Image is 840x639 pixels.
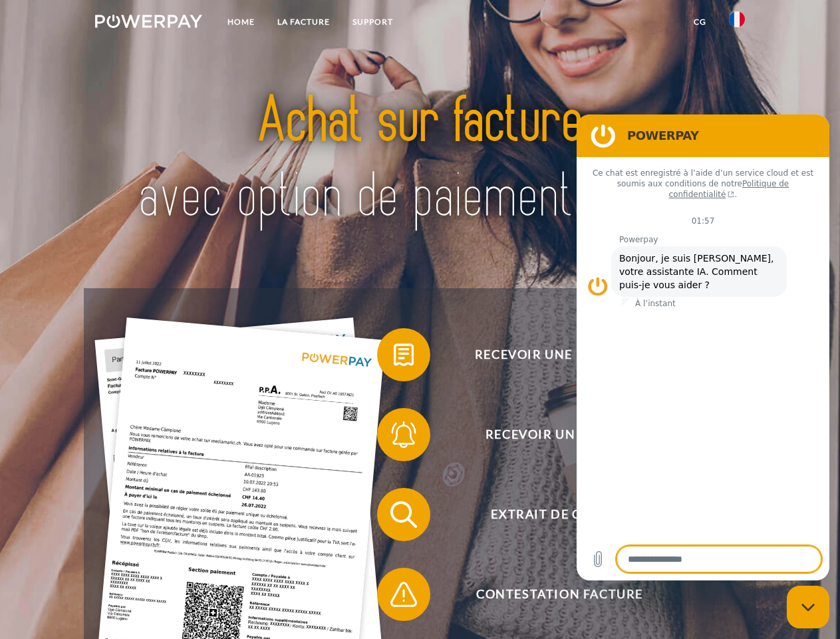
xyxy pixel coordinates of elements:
[95,15,202,28] img: logo-powerpay-white.svg
[396,488,722,541] span: Extrait de compte
[577,114,829,580] iframe: Fenêtre de messagerie
[377,488,723,541] button: Extrait de compte
[266,10,341,34] a: LA FACTURE
[387,578,420,611] img: qb_warning.svg
[387,418,420,451] img: qb_bell.svg
[396,568,722,621] span: Contestation Facture
[396,408,722,461] span: Recevoir un rappel?
[387,338,420,371] img: qb_bill.svg
[341,10,404,34] a: Support
[387,498,420,531] img: qb_search.svg
[787,586,829,628] iframe: Bouton de lancement de la fenêtre de messagerie, conversation en cours
[216,10,266,34] a: Home
[682,10,718,34] a: CG
[377,328,723,381] button: Recevoir une facture ?
[396,328,722,381] span: Recevoir une facture ?
[377,408,723,461] button: Recevoir un rappel?
[127,64,713,255] img: title-powerpay_fr.svg
[377,568,723,621] button: Contestation Facture
[729,11,745,27] img: fr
